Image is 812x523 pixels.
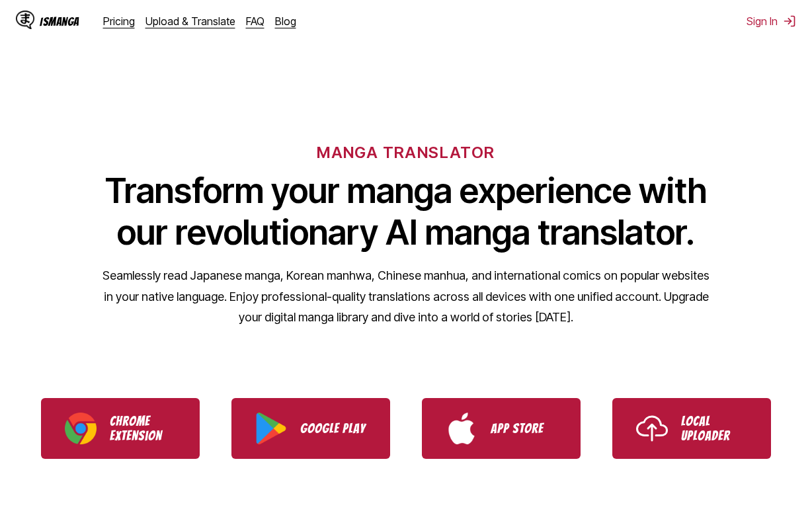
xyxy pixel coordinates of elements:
p: Local Uploader [681,414,747,443]
img: App Store logo [446,413,477,444]
img: Upload icon [636,413,668,444]
div: IsManga [40,15,79,28]
img: Sign out [783,15,796,28]
img: IsManga Logo [16,11,34,29]
p: Google Play [300,421,366,436]
a: Download IsManga Chrome Extension [41,398,200,459]
a: Download IsManga from Google Play [231,398,390,459]
p: App Store [491,421,557,436]
p: Seamlessly read Japanese manga, Korean manhwa, Chinese manhua, and international comics on popula... [102,265,710,328]
a: Pricing [103,15,135,28]
a: Blog [275,15,296,28]
a: Upload & Translate [145,15,235,28]
button: Sign In [747,15,796,28]
p: Chrome Extension [110,414,176,443]
h1: Transform your manga experience with our revolutionary AI manga translator. [102,170,710,253]
img: Chrome logo [65,413,97,444]
img: Google Play logo [255,413,287,444]
a: Use IsManga Local Uploader [612,398,771,459]
a: IsManga LogoIsManga [16,11,103,32]
h6: MANGA TRANSLATOR [317,143,495,162]
a: FAQ [246,15,264,28]
a: Download IsManga from App Store [422,398,581,459]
